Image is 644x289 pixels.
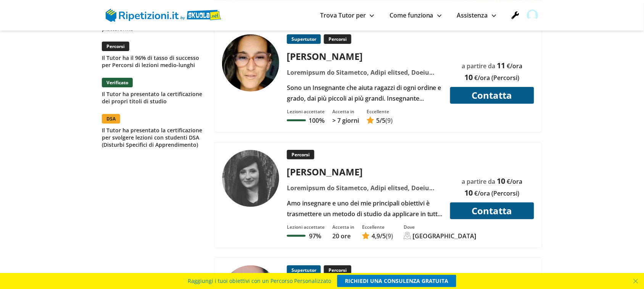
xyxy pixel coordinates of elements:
div: [GEOGRAPHIC_DATA] [413,232,477,240]
img: tutor a Lentella - Luana [222,34,279,92]
p: > 7 giorni [332,116,359,125]
button: Contatta [450,87,534,104]
span: €/ora (Percorsi) [475,189,520,197]
p: Il Tutor ha il 96% di tasso di successo per Percorsi di lezioni medio-lunghi [102,54,205,69]
div: Lezioni accettate [287,108,325,115]
span: 4,9 [372,232,380,240]
div: Dove [404,224,477,230]
span: Verificato [102,78,133,87]
a: 5/5(9) [367,116,393,125]
span: (9) [386,232,393,240]
div: Accetta in [332,224,354,230]
a: 4,9/5(9) [362,232,393,240]
span: DSA [102,114,120,124]
span: 11 [497,60,506,71]
p: Percorsi [324,34,351,44]
div: [PERSON_NAME] [284,165,446,178]
a: Come funziona [390,11,442,19]
span: €/ora [507,62,523,70]
span: Percorsi [102,42,129,51]
span: 5 [376,116,380,125]
p: Supertutor [287,265,321,275]
p: 100% [309,116,325,125]
div: Sono un Insegnante che aiuta ragazzi di ogni ordine e grado, dai più piccoli ai più grandi. Inseg... [284,82,446,104]
div: Eccellente [367,108,393,115]
img: tutor a Milano - Patrizia [222,150,279,207]
span: €/ora [507,177,523,186]
div: Lezioni accettate [287,224,325,230]
span: a partire da [462,177,496,186]
span: 10 [465,72,473,82]
img: user avatar [527,10,538,21]
span: €/ora (Percorsi) [475,74,520,82]
p: Percorsi [287,150,314,159]
p: Il Tutor ha presentato la certificazione per svolgere lezioni con studenti DSA (Disturbi Specific... [102,127,205,148]
p: Percorsi [324,265,351,275]
span: 10 [497,176,506,186]
p: 20 ore [332,232,354,240]
span: /5 [376,116,385,125]
div: Accetta in [332,108,359,115]
p: Il Tutor ha presentato la certificazione dei propri titoli di studio [102,90,205,105]
span: /5 [372,232,386,240]
a: Assistenza [457,11,496,19]
div: Eccellente [362,224,393,230]
span: a partire da [462,62,496,70]
button: Contatta [450,202,534,219]
a: RICHIEDI UNA CONSULENZA GRATUITA [337,275,456,287]
span: (9) [385,116,393,125]
div: Loremipsum do Sitametco, Adipi elitsed, Doeiu tempo incidid, Utlab etdo, Magna aliqua, Enimadm, V... [284,67,446,78]
div: Loremipsum do Sitametco, Adipi elitsed, Doeiu temp, Incid utlabo, Etdoloremagn aliquaeni, Admi ve... [284,183,446,193]
p: 97% [309,232,321,240]
span: Raggiungi i tuoi obiettivi con un Percorso Personalizzato [188,275,331,287]
p: Supertutor [287,34,321,44]
span: 10 [465,188,473,198]
a: logo Skuola.net | Ripetizioni.it [106,10,221,19]
a: Trova Tutor per [320,11,374,19]
div: Amo insegnare e uno dei mie principali obiettivi è trasmettere un metodo di studio da applicare i... [284,198,446,219]
img: logo Skuola.net | Ripetizioni.it [106,9,221,22]
div: [PERSON_NAME] [284,50,446,63]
